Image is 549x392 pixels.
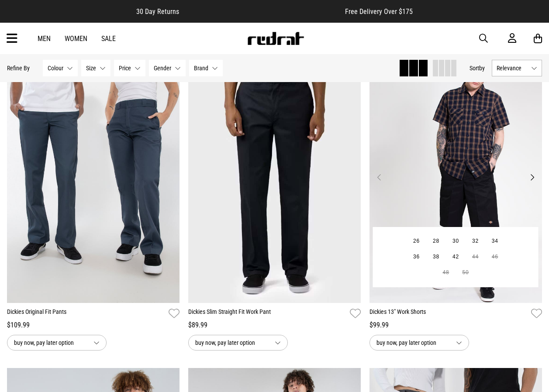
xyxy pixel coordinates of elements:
[48,65,63,72] span: Colour
[65,34,87,43] a: Women
[466,234,485,249] button: 32
[485,249,505,265] button: 46
[86,65,96,72] span: Size
[136,7,179,16] span: 30 Day Returns
[446,234,466,249] button: 30
[119,65,131,72] span: Price
[7,62,180,303] img: Dickies Original Fit Pants in Blue
[492,60,542,76] button: Relevance
[188,335,288,351] button: buy now, pay later option
[369,335,469,351] button: buy now, pay later option
[7,307,165,320] a: Dickies Original Fit Pants
[369,320,542,330] div: $99.99
[426,249,446,265] button: 38
[456,265,475,281] button: 50
[14,337,86,348] span: buy now, pay later option
[114,60,145,76] button: Price
[369,62,542,303] img: Dickies 13" Work Shorts in Black
[407,234,426,249] button: 26
[374,172,385,182] button: Previous
[369,307,528,320] a: Dickies 13" Work Shorts
[149,60,186,76] button: Gender
[43,60,78,76] button: Colour
[376,337,449,348] span: buy now, pay later option
[426,234,446,249] button: 28
[188,307,346,320] a: Dickies Slim Straight Fit Work Pant
[470,63,485,73] button: Sortby
[188,320,361,330] div: $89.99
[479,65,485,72] span: by
[497,65,528,72] span: Relevance
[7,65,30,72] p: Refine By
[527,172,538,182] button: Next
[345,7,413,16] span: Free Delivery Over $175
[446,249,466,265] button: 42
[7,3,33,30] button: Open LiveChat chat widget
[7,335,107,351] button: buy now, pay later option
[38,34,51,43] a: Men
[197,7,328,16] iframe: Customer reviews powered by Trustpilot
[195,337,268,348] span: buy now, pay later option
[436,265,456,281] button: 48
[81,60,110,76] button: Size
[188,62,361,303] img: Dickies Slim Straight Fit Work Pant in Black
[101,34,116,43] a: Sale
[189,60,223,76] button: Brand
[154,65,171,72] span: Gender
[194,65,208,72] span: Brand
[7,320,180,330] div: $109.99
[466,249,485,265] button: 44
[247,32,304,45] img: Redrat logo
[407,249,426,265] button: 36
[485,234,505,249] button: 34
